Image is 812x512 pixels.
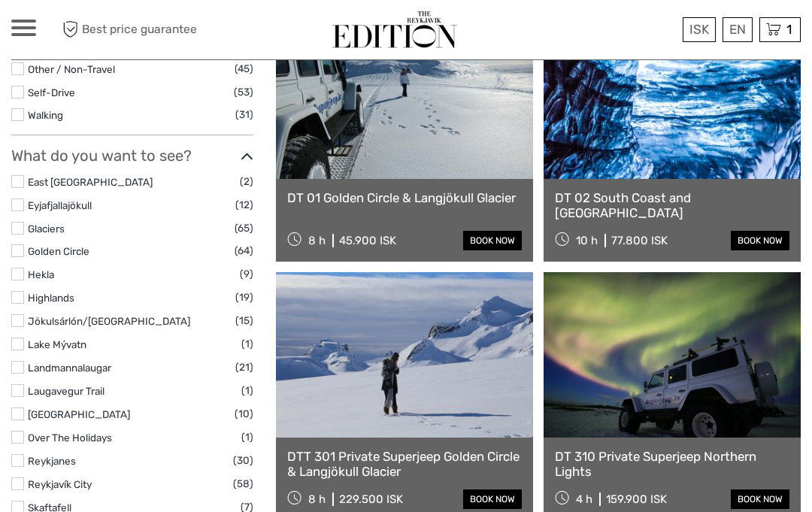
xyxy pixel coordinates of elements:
a: DT 310 Private Superjeep Northern Lights [555,449,789,480]
span: (12) [235,196,253,214]
div: 77.800 ISK [611,234,668,247]
div: 229.500 ISK [339,492,403,506]
a: Reykjanes [28,455,76,467]
span: (31) [235,106,253,123]
a: book now [463,231,522,250]
a: Walking [28,109,63,121]
a: Lake Mývatn [28,338,86,350]
span: (1) [241,382,253,399]
a: book now [463,489,522,509]
h3: What do you want to see? [11,147,253,165]
span: (9) [240,265,253,283]
a: Glaciers [28,223,65,235]
a: Golden Circle [28,245,89,257]
span: 1 [784,22,794,37]
span: (1) [241,429,253,446]
div: 159.900 ISK [606,492,667,506]
span: ISK [689,22,709,37]
a: DT 02 South Coast and [GEOGRAPHIC_DATA] [555,190,789,221]
span: (2) [240,173,253,190]
img: The Reykjavík Edition [332,11,457,48]
div: EN [723,17,753,42]
a: Self-Drive [28,86,75,98]
span: (1) [241,335,253,353]
span: (58) [233,475,253,492]
a: Other / Non-Travel [28,63,115,75]
span: (19) [235,289,253,306]
a: Highlands [28,292,74,304]
a: DT 01 Golden Circle & Langjökull Glacier [287,190,522,205]
span: Best price guarantee [59,17,209,42]
span: 8 h [308,492,326,506]
a: Over The Holidays [28,432,112,444]
a: [GEOGRAPHIC_DATA] [28,408,130,420]
a: Hekla [28,268,54,280]
a: DTT 301 Private Superjeep Golden Circle & Langjökull Glacier [287,449,522,480]
span: (53) [234,83,253,101]
a: Reykjavík City [28,478,92,490]
span: (15) [235,312,253,329]
a: East [GEOGRAPHIC_DATA] [28,176,153,188]
span: (64) [235,242,253,259]
span: (21) [235,359,253,376]
span: (30) [233,452,253,469]
span: 4 h [576,492,592,506]
a: Eyjafjallajökull [28,199,92,211]
a: Laugavegur Trail [28,385,105,397]
span: 8 h [308,234,326,247]
span: 10 h [576,234,598,247]
a: Jökulsárlón/[GEOGRAPHIC_DATA] [28,315,190,327]
span: (10) [235,405,253,423]
a: Landmannalaugar [28,362,111,374]
div: 45.900 ISK [339,234,396,247]
a: book now [731,231,789,250]
a: book now [731,489,789,509]
span: (65) [235,220,253,237]
span: (45) [235,60,253,77]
